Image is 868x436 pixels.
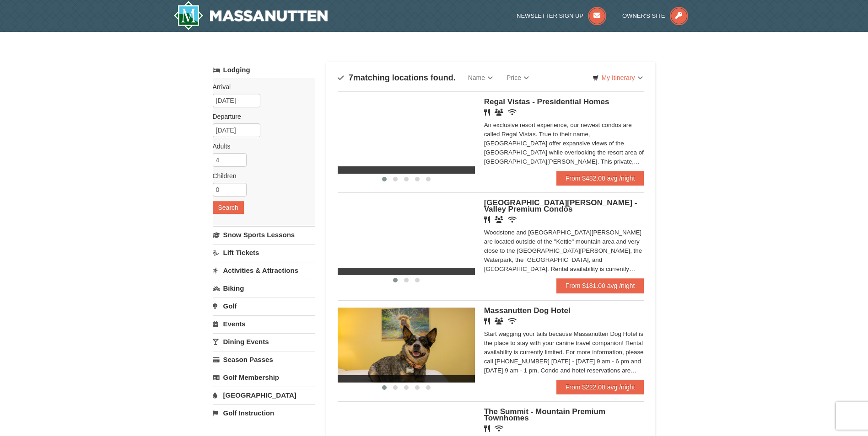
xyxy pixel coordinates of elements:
a: Snow Sports Lessons [213,226,315,243]
span: Massanutten Dog Hotel [484,306,571,315]
span: 7 [349,73,353,82]
img: Massanutten Resort Logo [173,1,328,30]
span: Regal Vistas - Presidential Homes [484,97,609,106]
a: Golf Membership [213,369,315,386]
div: Start wagging your tails because Massanutten Dog Hotel is the place to stay with your canine trav... [484,330,644,375]
span: Newsletter Sign Up [517,12,583,19]
a: Lodging [213,62,315,78]
h4: matching locations found. [338,73,456,82]
a: Price [500,69,536,87]
i: Restaurant [484,216,490,223]
label: Departure [213,112,308,121]
i: Wireless Internet (free) [495,425,503,432]
a: Newsletter Sign Up [517,12,606,19]
i: Banquet Facilities [495,216,503,223]
a: From $222.00 avg /night [556,380,644,394]
button: Search [213,201,244,214]
a: My Itinerary [587,71,648,85]
a: Biking [213,280,315,297]
a: Lift Tickets [213,244,315,261]
i: Wireless Internet (free) [508,109,517,116]
span: The Summit - Mountain Premium Townhomes [484,407,605,422]
a: From $482.00 avg /night [556,171,644,186]
span: Owner's Site [622,12,665,19]
a: Golf Instruction [213,404,315,421]
a: Owner's Site [622,12,688,19]
label: Children [213,171,308,181]
i: Banquet Facilities [495,109,503,116]
a: Season Passes [213,351,315,368]
i: Restaurant [484,109,490,116]
span: [GEOGRAPHIC_DATA][PERSON_NAME] - Valley Premium Condos [484,198,637,213]
div: Woodstone and [GEOGRAPHIC_DATA][PERSON_NAME] are located outside of the "Kettle" mountain area an... [484,228,644,274]
a: [GEOGRAPHIC_DATA] [213,387,315,404]
a: Dining Events [213,333,315,350]
a: Events [213,315,315,332]
i: Wireless Internet (free) [508,216,517,223]
label: Arrival [213,82,308,91]
i: Restaurant [484,318,490,324]
a: Massanutten Resort [173,1,328,30]
i: Banquet Facilities [495,318,503,324]
label: Adults [213,142,308,151]
a: Activities & Attractions [213,262,315,279]
a: Name [461,69,500,87]
a: From $181.00 avg /night [556,278,644,293]
div: An exclusive resort experience, our newest condos are called Regal Vistas. True to their name, [G... [484,121,644,166]
i: Wireless Internet (free) [508,318,517,324]
i: Restaurant [484,425,490,432]
a: Golf [213,298,315,314]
